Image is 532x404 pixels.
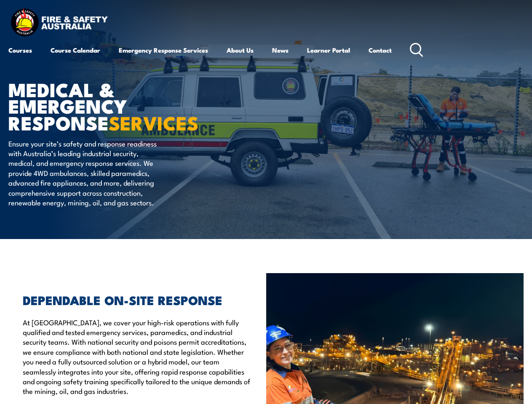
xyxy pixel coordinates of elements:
[109,108,198,137] strong: SERVICES
[51,40,100,60] a: Course Calendar
[8,40,32,60] a: Courses
[23,317,254,396] p: At [GEOGRAPHIC_DATA], we cover your high-risk operations with fully qualified and tested emergenc...
[307,40,350,60] a: Learner Portal
[8,138,162,207] p: Ensure your site’s safety and response readiness with Australia’s leading industrial security, me...
[272,40,289,60] a: News
[8,81,217,130] h1: MEDICAL & EMERGENCY RESPONSE
[369,40,392,60] a: Contact
[227,40,254,60] a: About Us
[119,40,208,60] a: Emergency Response Services
[23,294,254,305] h2: DEPENDABLE ON-SITE RESPONSE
